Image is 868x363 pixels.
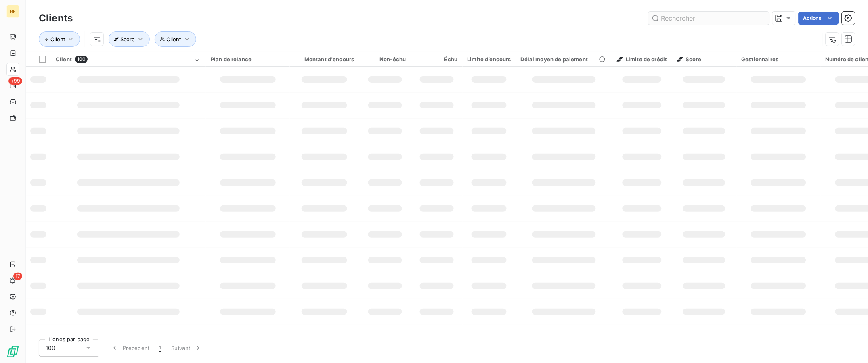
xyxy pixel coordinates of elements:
[167,36,181,42] span: Client
[56,56,72,63] span: Client
[295,56,354,63] div: Montant d'encours
[6,5,19,18] div: BF
[120,36,135,42] span: Score
[468,56,511,63] div: Limite d’encours
[155,340,166,357] button: 1
[159,344,161,352] span: 1
[6,345,19,358] img: Logo LeanPay
[75,56,88,63] span: 100
[155,31,196,47] button: Client
[416,56,458,63] div: Échu
[648,12,769,25] input: Rechercher
[211,56,285,63] div: Plan de relance
[677,56,702,63] span: Score
[364,56,406,63] div: Non-échu
[39,31,80,47] button: Client
[521,56,607,63] div: Délai moyen de paiement
[166,340,207,357] button: Suivant
[8,77,22,85] span: +99
[46,344,55,352] span: 100
[106,340,155,357] button: Précédent
[39,11,73,25] h3: Clients
[799,12,839,25] button: Actions
[13,273,22,280] span: 17
[742,56,816,63] div: Gestionnaires
[109,31,150,47] button: Score
[617,56,667,63] span: Limite de crédit
[50,36,65,42] span: Client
